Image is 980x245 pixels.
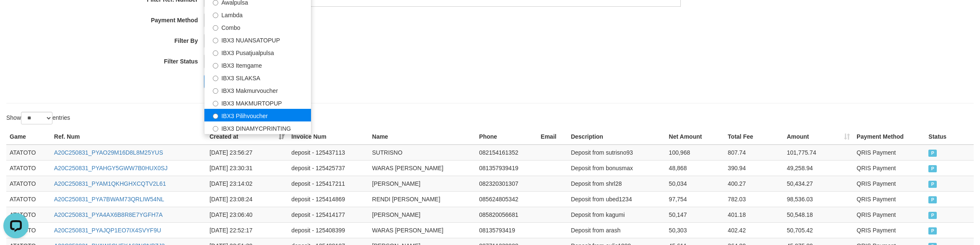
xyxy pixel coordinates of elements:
td: Deposit from ubed1234 [567,191,665,207]
a: A20C250831_PYAM1QKHGHXCQTV2L61 [54,180,166,187]
label: IBX3 NUANSATOPUP [204,33,311,46]
th: Total Fee [724,129,784,145]
input: IBX3 Pusatjualpulsa [213,50,218,56]
th: Created at: activate to sort column ascending [206,129,288,145]
td: 390.94 [724,160,784,176]
input: IBX3 NUANSATOPUP [213,38,218,43]
td: 50,034 [666,176,725,191]
td: deposit - 125414869 [288,191,368,207]
th: Phone [476,129,538,145]
td: WARAS [PERSON_NAME] [369,222,476,238]
input: IBX3 MAKMURTOPUP [213,101,218,106]
td: deposit - 125417211 [288,176,368,191]
td: 085624805342 [476,191,538,207]
td: [DATE] 22:52:17 [206,222,288,238]
td: 50,147 [666,207,725,222]
label: Show entries [6,112,70,124]
td: 08135793419 [476,222,538,238]
span: PAID [928,165,937,172]
a: A20C250831_PYAJQP1EO7IX4SVYF9U [54,227,161,234]
td: 100,968 [666,145,725,161]
td: Deposit from kagumi [567,207,665,222]
td: 50,705.42 [784,222,853,238]
td: 401.18 [724,207,784,222]
td: 97,754 [666,191,725,207]
a: A20C250831_PYA4AX6B8R8E7YGFH7A [54,211,163,218]
td: RENDI [PERSON_NAME] [369,191,476,207]
td: ATATOTO [6,176,51,191]
td: 98,536.03 [784,191,853,207]
td: QRIS Payment [853,191,925,207]
label: IBX3 SILAKSA [204,71,311,84]
input: IBX3 Makmurvoucher [213,88,218,94]
select: Showentries [21,112,52,124]
td: 400.27 [724,176,784,191]
span: PAID [928,196,937,203]
th: Net Amount [666,129,725,145]
label: Combo [204,21,311,33]
th: Status [925,129,974,145]
input: IBX3 Itemgame [213,63,218,68]
td: deposit - 125437113 [288,145,368,161]
td: Deposit from sutrisno93 [567,145,665,161]
button: Open LiveChat chat widget [3,3,29,29]
td: 081357939419 [476,160,538,176]
td: QRIS Payment [853,222,925,238]
input: Lambda [213,13,218,18]
td: QRIS Payment [853,160,925,176]
th: Game [6,129,51,145]
td: Deposit from arash [567,222,665,238]
td: 50,434.27 [784,176,853,191]
td: 48,868 [666,160,725,176]
td: [DATE] 23:14:02 [206,176,288,191]
td: ATATOTO [6,160,51,176]
a: A20C250831_PYAHGY5GWW7B0HUX0SJ [54,165,168,171]
label: IBX3 Itemgame [204,58,311,71]
td: QRIS Payment [853,176,925,191]
label: IBX3 Pusatjualpulsa [204,46,311,58]
td: 807.74 [724,145,784,161]
span: PAID [928,227,937,234]
td: [PERSON_NAME] [369,176,476,191]
span: PAID [928,181,937,188]
a: A20C250831_PYAO29M16D8L8M25YUS [54,149,163,156]
th: Email [537,129,567,145]
td: Deposit from shrl28 [567,176,665,191]
th: Ref. Num [51,129,206,145]
th: Invoice Num [288,129,368,145]
th: Name [369,129,476,145]
td: [DATE] 23:56:27 [206,145,288,161]
td: 082320301307 [476,176,538,191]
td: [DATE] 23:30:31 [206,160,288,176]
td: Deposit from bonusmax [567,160,665,176]
td: [DATE] 23:06:40 [206,207,288,222]
label: IBX3 MAKMURTOPUP [204,96,311,109]
input: IBX3 Pilihvoucher [213,113,218,119]
a: A20C250831_PYA7BWAM73QRLIW54NL [54,196,164,203]
td: 402.42 [724,222,784,238]
td: QRIS Payment [853,145,925,161]
td: ATATOTO [6,191,51,207]
td: deposit - 125408399 [288,222,368,238]
td: deposit - 125414177 [288,207,368,222]
td: 49,258.94 [784,160,853,176]
span: PAID [928,150,937,157]
td: WARAS [PERSON_NAME] [369,160,476,176]
th: Payment Method [853,129,925,145]
input: IBX3 SILAKSA [213,76,218,81]
td: 082154161352 [476,145,538,161]
label: IBX3 Pilihvoucher [204,109,311,121]
label: IBX3 Makmurvoucher [204,84,311,96]
label: IBX3 DINAMYCPRINTING [204,121,311,134]
td: 50,548.18 [784,207,853,222]
span: PAID [928,212,937,219]
td: 101,775.74 [784,145,853,161]
label: Lambda [204,8,311,21]
td: 50,303 [666,222,725,238]
td: deposit - 125425737 [288,160,368,176]
td: [DATE] 23:08:24 [206,191,288,207]
input: Combo [213,25,218,31]
th: Description [567,129,665,145]
td: 782.03 [724,191,784,207]
td: ATATOTO [6,145,51,161]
